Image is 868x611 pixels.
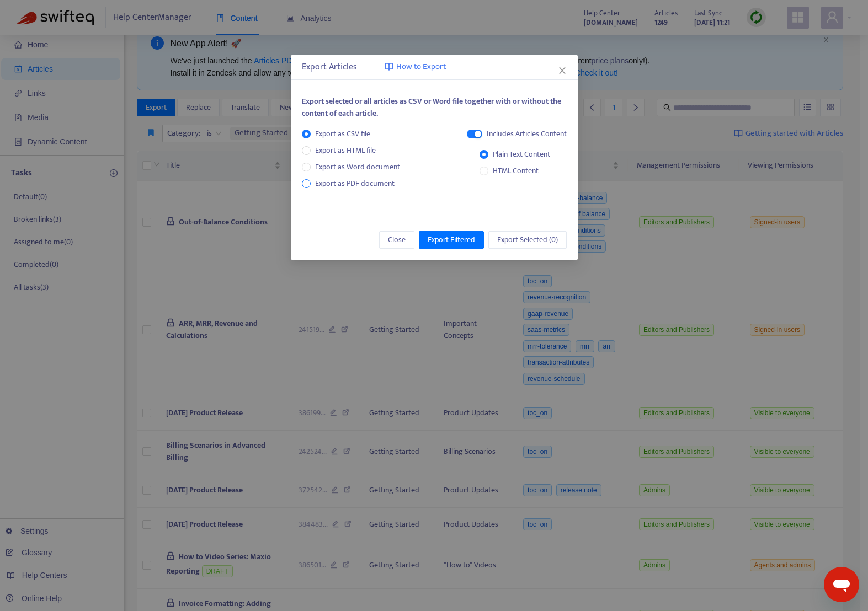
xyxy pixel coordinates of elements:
[488,231,567,249] button: Export Selected (0)
[311,161,404,173] span: Export as Word document
[379,231,414,249] button: Close
[385,61,446,73] a: How to Export
[385,62,393,71] img: image-link
[824,567,859,602] iframe: Button to launch messaging window
[315,177,395,190] span: Export as PDF document
[302,61,567,74] div: Export Articles
[487,128,567,140] div: Includes Articles Content
[419,231,484,249] button: Export Filtered
[388,234,406,246] span: Close
[428,234,475,246] span: Export Filtered
[302,95,561,120] span: Export selected or all articles as CSV or Word file together with or without the content of each ...
[311,144,380,157] span: Export as HTML file
[311,128,375,140] span: Export as CSV file
[558,66,567,75] span: close
[556,65,568,77] button: Close
[488,165,543,177] span: HTML Content
[488,148,555,160] span: Plain Text Content
[396,61,446,73] span: How to Export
